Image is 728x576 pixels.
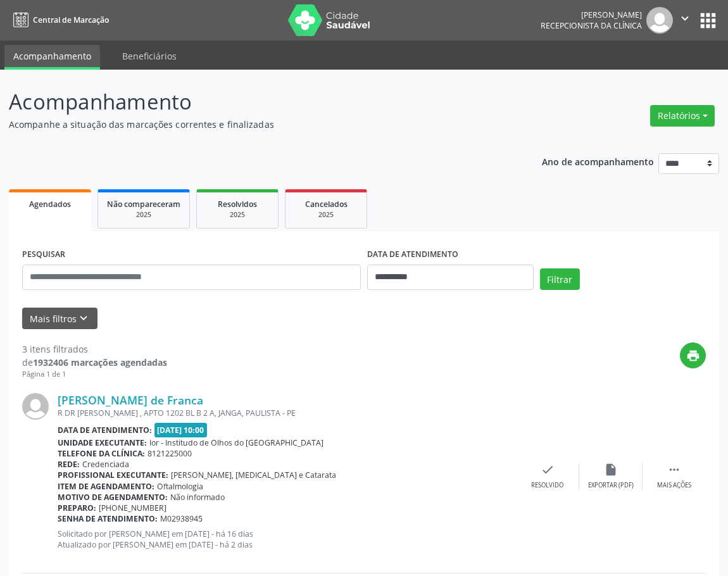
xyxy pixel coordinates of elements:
[58,492,168,503] b: Motivo de agendamento:
[171,470,336,480] span: [PERSON_NAME], [MEDICAL_DATA] e Catarata
[367,245,458,265] label: DATA DE ATENDIMENTO
[170,492,225,503] span: Não informado
[58,503,96,513] b: Preparo:
[107,199,180,210] span: Não compareceram
[4,45,100,70] a: Acompanhamento
[22,308,97,330] button: Mais filtroskeyboard_arrow_down
[58,470,168,480] b: Profissional executante:
[9,86,506,118] p: Acompanhamento
[542,153,654,169] p: Ano de acompanhamento
[149,437,323,448] span: Ior - Institudo de Olhos do [GEOGRAPHIC_DATA]
[99,503,166,513] span: [PHONE_NUMBER]
[58,513,158,524] b: Senha de atendimento:
[540,268,580,290] button: Filtrar
[58,393,203,407] a: [PERSON_NAME] de Franca
[77,311,91,325] i: keyboard_arrow_down
[58,437,147,448] b: Unidade executante:
[678,11,692,25] i: 
[604,463,618,477] i: insert_drive_file
[29,199,71,210] span: Agendados
[9,9,109,30] a: Central de Marcação
[697,9,719,32] button: apps
[160,513,203,524] span: M02938945
[22,369,167,380] div: Página 1 de 1
[294,210,358,220] div: 2025
[218,199,257,210] span: Resolvidos
[686,349,700,363] i: print
[58,459,80,470] b: Rede:
[673,7,697,34] button: 
[157,481,203,492] span: Oftalmologia
[58,408,516,418] div: R DR [PERSON_NAME] , APTO 1202 BL B 2 A, JANGA, PAULISTA - PE
[113,45,185,67] a: Beneficiários
[58,448,145,459] b: Telefone da clínica:
[22,393,49,420] img: img
[58,425,152,435] b: Data de atendimento:
[541,9,642,20] div: [PERSON_NAME]
[82,459,129,470] span: Credenciada
[588,481,634,490] div: Exportar (PDF)
[58,529,516,550] p: Solicitado por [PERSON_NAME] em [DATE] - há 16 dias Atualizado por [PERSON_NAME] em [DATE] - há 2...
[22,245,65,265] label: PESQUISAR
[22,356,167,369] div: de
[154,423,208,437] span: [DATE] 10:00
[58,481,154,492] b: Item de agendamento:
[650,105,715,127] button: Relatórios
[657,481,691,490] div: Mais ações
[22,342,167,356] div: 3 itens filtrados
[531,481,563,490] div: Resolvido
[667,463,681,477] i: 
[206,210,269,220] div: 2025
[646,7,673,34] img: img
[305,199,348,210] span: Cancelados
[33,15,109,25] span: Central de Marcação
[541,20,642,31] span: Recepcionista da clínica
[541,463,555,477] i: check
[680,342,706,368] button: print
[9,118,506,131] p: Acompanhe a situação das marcações correntes e finalizadas
[147,448,192,459] span: 8121225000
[33,356,167,368] strong: 1932406 marcações agendadas
[107,210,180,220] div: 2025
